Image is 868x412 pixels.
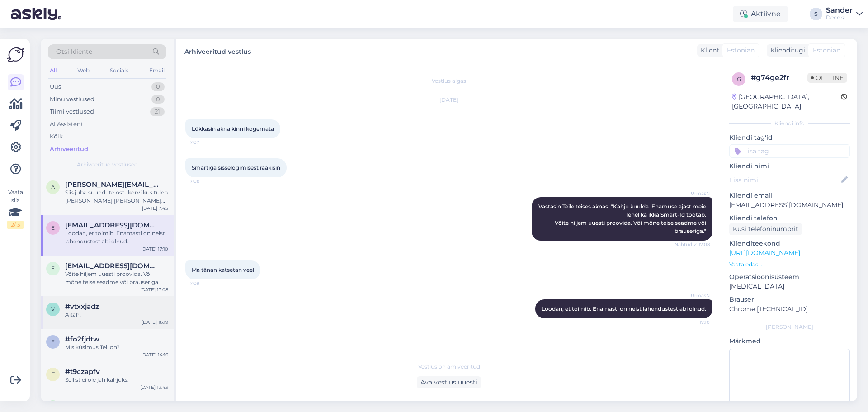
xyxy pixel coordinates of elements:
[729,200,850,210] p: [EMAIL_ADDRESS][DOMAIN_NAME]
[65,303,99,311] span: #vtxxjadz
[51,224,55,231] span: e
[676,292,710,299] span: UrmasN
[150,107,165,116] div: 21
[733,6,788,22] div: Aktiivne
[7,221,24,229] div: 2 / 3
[729,295,850,304] p: Brauser
[51,265,55,272] span: e
[51,306,55,313] span: v
[697,46,719,55] div: Klient
[50,95,94,104] div: Minu vestlused
[538,203,708,234] span: Vastasin Teile teises aknas. "Kahju kuulda. Enamuse ajast meie lehel ka ikka Smart-Id töötab. Või...
[737,76,741,82] span: g
[676,190,710,197] span: UrmasN
[65,376,168,384] div: Sellist ei ole jah kahjuks.
[65,180,159,189] span: andres@lahe.biz
[50,107,94,116] div: Tiimi vestlused
[185,77,712,85] div: Vestlus algas
[729,133,850,142] p: Kliendi tag'id
[75,65,91,76] div: Web
[140,286,168,293] div: [DATE] 17:08
[727,46,755,55] span: Estonian
[188,178,222,185] span: 17:08
[151,95,165,104] div: 0
[51,184,55,190] span: a
[141,351,168,358] div: [DATE] 14:16
[729,119,850,128] div: Kliendi info
[418,363,480,371] span: Vestlus on arhiveeritud
[676,319,710,326] span: 17:10
[675,241,710,248] span: Nähtud ✓ 17:08
[51,338,55,345] span: f
[48,65,58,76] div: All
[65,270,168,286] div: Võite hiljem uuesti proovida. Või mõne teise seadme või brauseriga.
[729,249,800,257] a: [URL][DOMAIN_NAME]
[813,46,840,55] span: Estonian
[147,65,166,76] div: Email
[65,262,159,270] span: eren.povel@gmail.com
[192,164,280,171] span: Smartiga sisselogimisest rääkisin
[108,65,130,76] div: Socials
[826,14,853,21] div: Decora
[65,368,100,376] span: #t9czapfv
[767,46,805,55] div: Klienditugi
[185,96,712,104] div: [DATE]
[807,73,847,83] span: Offline
[65,189,168,205] div: Siis juba suundute ostukorvi kus tuleb [PERSON_NAME] [PERSON_NAME] meetodi osas ning [PERSON_NAME...
[729,323,850,331] div: [PERSON_NAME]
[65,400,100,408] span: #jxdytt3w
[7,46,24,63] img: Askly Logo
[542,305,706,312] span: Loodan, et toimib. Enamasti on neist lahendustest abi olnud.
[729,144,850,158] input: Lisa tag
[729,191,850,200] p: Kliendi email
[65,343,168,351] div: Mis küsimus Teil on?
[140,384,168,391] div: [DATE] 13:43
[141,246,168,252] div: [DATE] 17:10
[151,82,165,91] div: 0
[184,44,251,57] label: Arhiveeritud vestlus
[65,221,159,229] span: eren.povel@gmail.com
[810,8,822,20] div: S
[751,72,807,83] div: # g74ge2fr
[417,376,481,388] div: Ava vestlus uuesti
[77,161,138,169] span: Arhiveeritud vestlused
[50,120,83,129] div: AI Assistent
[729,161,850,171] p: Kliendi nimi
[729,213,850,223] p: Kliendi telefon
[188,139,222,146] span: 17:07
[142,205,168,212] div: [DATE] 7:45
[50,82,61,91] div: Uus
[729,336,850,346] p: Märkmed
[729,282,850,291] p: [MEDICAL_DATA]
[52,371,55,378] span: t
[50,132,63,141] div: Kõik
[192,266,254,273] span: Ma tänan katsetan veel
[826,7,853,14] div: Sander
[56,47,92,57] span: Otsi kliente
[50,145,88,154] div: Arhiveeritud
[729,239,850,248] p: Klienditeekond
[729,304,850,314] p: Chrome [TECHNICAL_ID]
[729,272,850,282] p: Operatsioonisüsteem
[65,311,168,319] div: Aitäh!
[826,7,863,21] a: SanderDecora
[192,125,274,132] span: Lükkasin akna kinni kogemata
[730,175,840,185] input: Lisa nimi
[65,229,168,246] div: Loodan, et toimib. Enamasti on neist lahendustest abi olnud.
[142,319,168,326] div: [DATE] 16:19
[729,260,850,269] p: Vaata edasi ...
[7,188,24,229] div: Vaata siia
[729,223,802,235] div: Küsi telefoninumbrit
[732,92,841,111] div: [GEOGRAPHIC_DATA], [GEOGRAPHIC_DATA]
[65,335,99,343] span: #fo2fjdtw
[188,280,222,287] span: 17:09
